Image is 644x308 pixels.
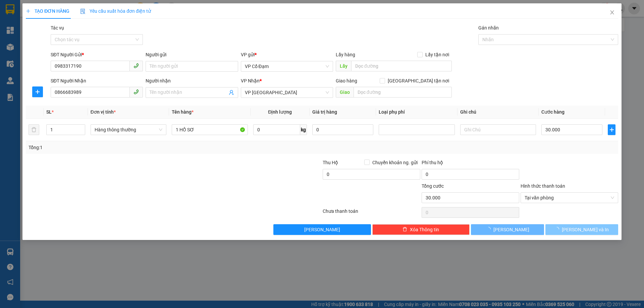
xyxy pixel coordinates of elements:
[323,160,338,165] span: Thu Hộ
[486,227,493,232] span: loading
[609,10,615,15] span: close
[336,52,355,57] span: Lấy hàng
[336,61,351,71] span: Lấy
[521,183,565,189] label: Hình thức thanh toán
[241,51,333,58] div: VP gửi
[91,109,116,115] span: Đơn vị tính
[545,224,618,235] button: [PERSON_NAME] và In
[146,77,238,84] div: Người nhận
[471,224,544,235] button: [PERSON_NAME]
[336,78,357,83] span: Giao hàng
[376,106,457,119] th: Loại phụ phí
[493,226,529,233] span: [PERSON_NAME]
[172,109,194,115] span: Tên hàng
[608,124,615,135] button: plus
[304,226,340,233] span: [PERSON_NAME]
[32,86,43,97] button: plus
[336,87,354,98] span: Giao
[370,159,420,166] span: Chuyển khoản ng. gửi
[541,109,565,115] span: Cước hàng
[46,109,52,115] span: SL
[423,51,452,58] span: Lấy tận nơi
[525,193,614,203] span: Tại văn phòng
[603,3,622,22] button: Close
[95,125,162,135] span: Hàng thông thường
[562,226,609,233] span: [PERSON_NAME] và In
[229,90,234,95] span: user-add
[51,51,143,58] div: SĐT Người Gửi
[385,77,452,84] span: [GEOGRAPHIC_DATA] tận nơi
[33,89,43,95] span: plus
[312,124,373,135] input: 0
[422,183,444,189] span: Tổng cước
[478,25,499,30] label: Gán nhãn
[245,87,329,98] span: VP Hà Đông
[133,63,139,68] span: phone
[422,159,519,169] div: Phí thu hộ
[245,61,329,71] span: VP Cổ Đạm
[133,89,139,95] span: phone
[351,61,452,71] input: Dọc đường
[80,8,151,14] span: Yêu cầu xuất hóa đơn điện tử
[29,124,39,135] button: delete
[172,124,248,135] input: VD: Bàn, Ghế
[300,124,307,135] span: kg
[26,9,31,13] span: plus
[268,109,292,115] span: Định lượng
[26,8,69,14] span: TẠO ĐƠN HÀNG
[51,25,64,30] label: Tác vụ
[146,51,238,58] div: Người gửi
[410,226,439,233] span: Xóa Thông tin
[402,227,407,232] span: delete
[372,224,470,235] button: deleteXóa Thông tin
[80,9,86,14] img: icon
[29,144,249,151] div: Tổng: 1
[322,207,421,219] div: Chưa thanh toán
[241,78,260,83] span: VP Nhận
[458,106,539,119] th: Ghi chú
[273,224,371,235] button: [PERSON_NAME]
[554,227,562,232] span: loading
[608,127,615,132] span: plus
[51,77,143,84] div: SĐT Người Nhận
[312,109,337,115] span: Giá trị hàng
[460,124,536,135] input: Ghi Chú
[354,87,452,98] input: Dọc đường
